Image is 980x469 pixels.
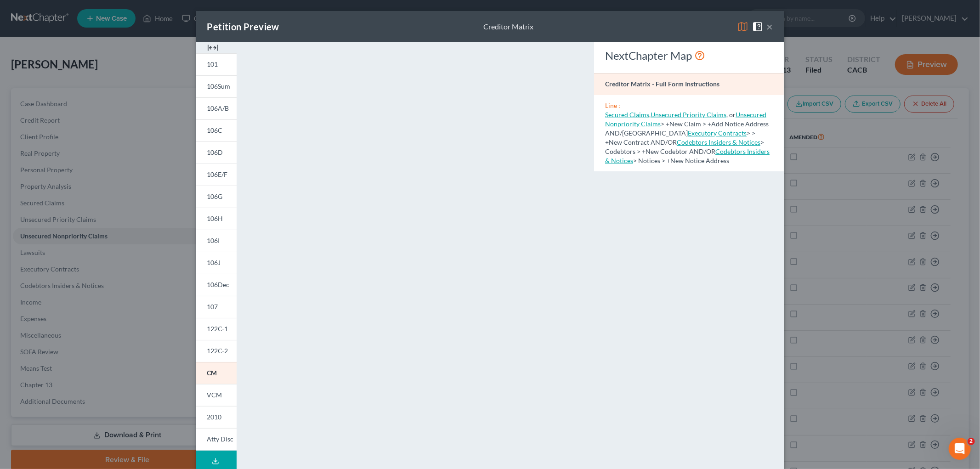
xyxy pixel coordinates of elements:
span: 106G [207,192,223,200]
a: 107 [196,296,237,318]
span: 106Dec [207,281,230,288]
img: map-eea8200ae884c6f1103ae1953ef3d486a96c86aabb227e865a55264e3737af1f.svg [737,21,748,32]
strong: Creditor Matrix - Full Form Instructions [605,80,719,88]
div: Petition Preview [207,20,279,33]
span: , [605,111,651,119]
a: 122C-1 [196,318,237,340]
a: 106C [196,119,237,141]
img: expand-e0f6d898513216a626fdd78e52531dac95497ffd26381d4c15ee2fc46db09dca.svg [207,42,218,53]
a: Codebtors Insiders & Notices [677,138,760,146]
span: 122C-2 [207,347,228,355]
span: > Codebtors > +New Codebtor AND/OR [605,138,764,155]
a: Secured Claims [605,111,649,119]
a: Executory Contracts [688,129,747,137]
span: 106J [207,259,221,266]
a: 106G [196,186,237,208]
span: Line : [605,102,620,109]
span: 106I [207,237,220,244]
span: 106H [207,215,223,222]
a: 101 [196,53,237,75]
span: 2010 [207,413,222,421]
a: 106H [196,208,237,230]
a: Atty Disc [196,428,237,451]
a: 106E/F [196,164,237,186]
span: 106D [207,148,223,156]
span: 107 [207,303,218,311]
span: 106C [207,126,223,134]
a: 106J [196,252,237,274]
a: Unsecured Priority Claims [651,111,726,119]
img: help-close-5ba153eb36485ed6c1ea00a893f15db1cb9b99d6cae46e1a8edb6c62d00a1a76.svg [752,21,763,32]
button: × [767,21,773,32]
a: 106I [196,230,237,252]
a: 2010 [196,406,237,428]
a: VCM [196,384,237,406]
iframe: Intercom live chat [949,438,971,460]
span: 2 [968,438,975,445]
a: 106D [196,141,237,164]
span: 101 [207,60,218,68]
span: > Notices > +New Notice Address [605,147,770,164]
span: 106A/B [207,104,229,112]
a: 106A/B [196,97,237,119]
span: VCM [207,391,222,399]
span: 106Sum [207,82,231,90]
span: CM [207,369,217,377]
span: Atty Disc [207,435,234,443]
span: , or [651,111,736,119]
span: > +New Claim > +Add Notice Address AND/[GEOGRAPHIC_DATA] [605,111,769,137]
a: 106Dec [196,274,237,296]
a: Codebtors Insiders & Notices [605,147,770,164]
div: NextChapter Map [605,48,773,63]
a: 106Sum [196,75,237,97]
a: Unsecured Nonpriority Claims [605,111,766,128]
a: 122C-2 [196,340,237,362]
a: CM [196,362,237,384]
div: Creditor Matrix [483,22,533,32]
span: > > +New Contract AND/OR [605,129,755,146]
span: 122C-1 [207,325,228,333]
span: 106E/F [207,170,228,178]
